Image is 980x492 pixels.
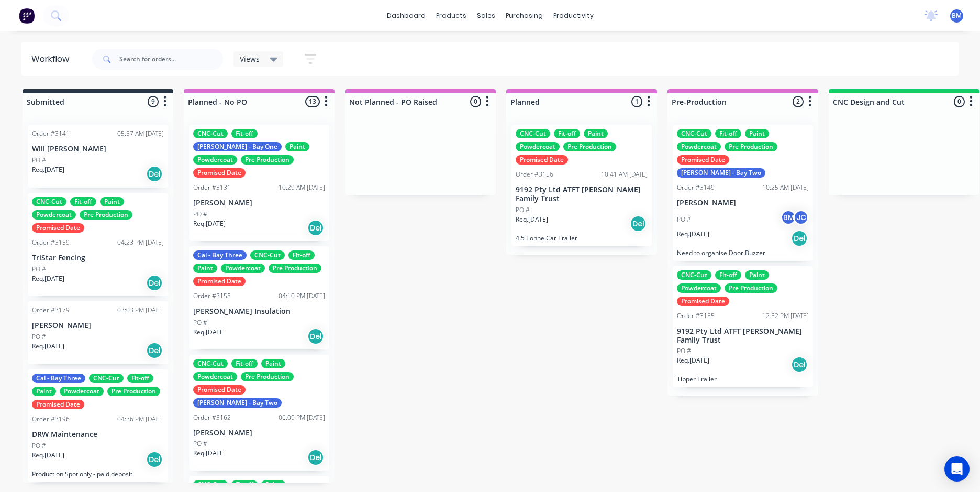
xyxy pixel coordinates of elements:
div: 10:29 AM [DATE] [279,183,325,192]
p: Req. [DATE] [193,219,226,228]
div: CNC-Cut [89,374,124,383]
p: [PERSON_NAME] [193,429,325,438]
div: Del [630,215,647,232]
div: Powdercoat [221,264,265,273]
div: Promised Date [193,168,246,178]
div: purchasing [500,8,548,24]
div: Del [791,230,808,247]
p: Req. [DATE] [193,327,226,337]
div: Del [307,220,324,236]
div: Pre Production [241,155,294,165]
div: Paint [745,129,769,138]
div: Promised Date [32,223,84,233]
p: PO # [193,318,207,327]
div: 10:25 AM [DATE] [762,183,809,192]
div: [PERSON_NAME] - Bay Two [677,168,765,178]
div: Order #314105:57 AM [DATE]Will [PERSON_NAME]PO #Req.[DATE]Del [28,125,168,188]
div: Pre Production [269,264,321,273]
div: Del [307,328,324,345]
div: Order #317903:03 PM [DATE][PERSON_NAME]PO #Req.[DATE]Del [28,301,168,364]
div: Powdercoat [60,387,104,396]
div: Promised Date [516,155,568,165]
div: CNC-Cut [193,480,228,489]
div: CNC-CutFit-offPaintPowdercoatPre ProductionPromised DateOrder #315610:41 AM [DATE]9192 Pty Ltd AT... [511,125,652,246]
p: DRW Maintenance [32,430,164,439]
div: 04:10 PM [DATE] [279,291,325,301]
div: Cal - Bay ThreeCNC-CutFit-offPaintPowdercoatPre ProductionPromised DateOrder #315804:10 PM [DATE]... [189,246,329,349]
p: Tipper Trailer [677,375,809,383]
div: Powdercoat [516,142,560,151]
p: Req. [DATE] [32,165,64,174]
div: Paint [193,264,217,273]
div: productivity [548,8,599,24]
p: PO # [193,210,207,219]
div: Open Intercom Messenger [944,456,970,482]
div: Order #3179 [32,305,70,315]
div: Order #3162 [193,413,231,422]
p: Req. [DATE] [677,356,709,365]
p: 9192 Pty Ltd ATFT [PERSON_NAME] Family Trust [516,185,648,203]
p: PO # [32,265,46,274]
p: TriStar Fencing [32,254,164,263]
div: CNC-Cut [32,197,66,206]
div: Promised Date [193,277,246,286]
div: Cal - Bay Three [32,374,85,383]
div: Del [146,275,163,291]
div: [PERSON_NAME] - Bay Two [193,398,282,408]
div: Powdercoat [193,155,237,165]
div: CNC-Cut [677,129,711,138]
div: Pre Production [725,142,777,151]
div: Workflow [31,53,74,65]
div: Order #3155 [677,311,715,321]
p: 9192 Pty Ltd ATFT [PERSON_NAME] Family Trust [677,327,809,345]
p: Req. [DATE] [32,342,64,351]
p: Req. [DATE] [193,449,226,458]
p: [PERSON_NAME] Insulation [193,307,325,316]
p: Need to organise Door Buzzer [677,249,809,257]
div: Powdercoat [677,283,721,293]
div: sales [472,8,500,24]
div: 12:32 PM [DATE] [762,311,809,321]
input: Search for orders... [119,49,223,70]
div: Fit-off [715,129,741,138]
p: Req. [DATE] [32,274,64,283]
div: Order #3149 [677,183,715,192]
div: CNC-Cut [516,129,550,138]
p: PO # [32,441,46,451]
div: Powdercoat [193,372,237,381]
div: BM [781,210,796,225]
div: Pre Production [241,372,294,381]
div: Powdercoat [677,142,721,151]
p: [PERSON_NAME] [193,199,325,207]
div: 05:57 AM [DATE] [117,129,164,138]
div: CNC-Cut [250,250,285,260]
div: Paint [261,359,285,368]
p: Req. [DATE] [32,451,64,460]
div: Del [146,342,163,359]
a: dashboard [382,8,431,24]
div: Pre Production [563,142,616,151]
div: Promised Date [677,155,729,165]
div: Cal - Bay ThreeCNC-CutFit-offPaintPowdercoatPre ProductionPromised DateOrder #319604:36 PM [DATE]... [28,369,168,482]
p: Production Spot only - paid deposit [32,470,164,478]
div: Paint [285,142,309,151]
div: Paint [584,129,608,138]
div: Order #3159 [32,238,70,247]
div: Fit-off [70,197,96,206]
div: Order #3158 [193,291,231,301]
div: Order #3141 [32,129,70,138]
span: BM [952,11,962,20]
div: Paint [32,387,56,396]
div: Cal - Bay Three [193,250,247,260]
p: 4.5 Tonne Car Trailer [516,234,648,242]
div: Paint [261,480,285,489]
div: CNC-Cut [193,359,228,368]
p: Req. [DATE] [516,215,548,224]
div: Del [146,451,163,468]
p: PO # [32,156,46,165]
div: Fit-off [288,250,315,260]
div: Promised Date [32,400,84,409]
span: Views [240,53,260,64]
div: products [431,8,472,24]
div: Promised Date [193,385,246,395]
